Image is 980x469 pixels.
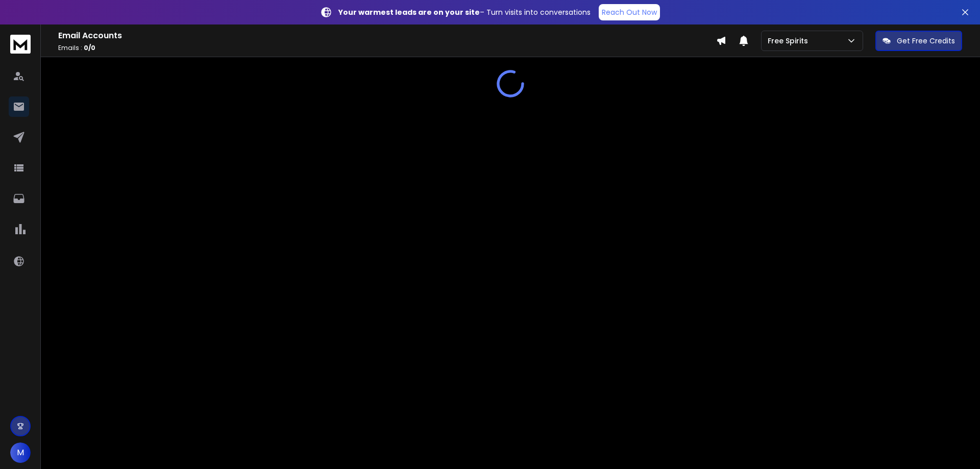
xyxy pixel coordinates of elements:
h1: Email Accounts [58,30,716,42]
button: M [10,442,31,463]
a: Reach Out Now [599,4,660,20]
p: Get Free Credits [897,36,955,46]
p: Free Spirits [768,36,812,46]
button: Get Free Credits [875,31,962,51]
p: – Turn visits into conversations [338,7,591,17]
img: logo [10,35,31,54]
p: Emails : [58,44,716,52]
strong: Your warmest leads are on your site [338,7,480,17]
span: 0 / 0 [84,43,95,52]
p: Reach Out Now [602,7,657,17]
